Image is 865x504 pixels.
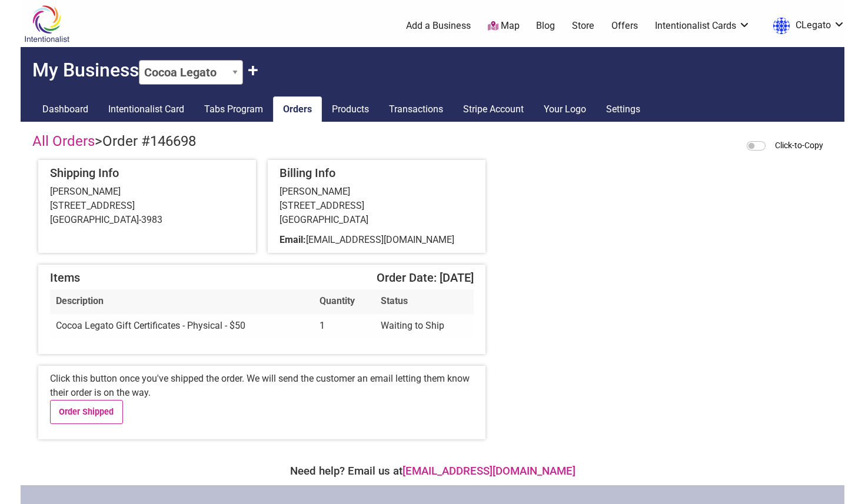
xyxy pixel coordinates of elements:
label: Click-to-Copy [775,138,823,153]
a: Offers [611,19,638,32]
a: [EMAIL_ADDRESS][DOMAIN_NAME] [402,465,575,478]
span: [EMAIL_ADDRESS][DOMAIN_NAME] [306,234,454,245]
h4: > [32,133,196,150]
td: 1 [314,314,375,339]
td: Waiting to Ship [375,314,474,339]
h5: Shipping Info [50,166,244,180]
h5: Billing Info [280,166,474,180]
a: Orders [273,96,322,122]
a: Intentionalist Cards [655,19,750,32]
a: Add a Business [406,19,471,32]
div: [PERSON_NAME] [STREET_ADDRESS] [GEOGRAPHIC_DATA] [280,185,474,227]
a: Products [322,96,379,122]
span: Order #146698 [102,133,196,149]
b: Email: [280,234,306,245]
h2: My Business [21,47,844,85]
button: Claim Another [248,59,258,81]
a: Settings [596,96,650,122]
div: [PERSON_NAME] [STREET_ADDRESS] [GEOGRAPHIC_DATA]-3983 [50,185,244,227]
th: Status [375,289,474,314]
div: Need help? Email us at [26,463,839,479]
a: Transactions [379,96,453,122]
div: When activated, clicking on any blue dashed outlined area will copy the contents to your clipboard. [758,138,833,153]
th: Description [50,289,314,314]
a: All Orders [32,133,95,149]
a: Blog [536,19,555,32]
a: Map [488,19,520,33]
a: Store [572,19,594,32]
div: Click this button once you've shipped the order. We will send the customer an email letting them ... [38,366,485,439]
img: Intentionalist [19,5,75,43]
a: Intentionalist Card [98,96,194,122]
a: Stripe Account [453,96,534,122]
td: Cocoa Legato Gift Certificates - Physical - $50 [50,314,314,339]
span: Order Date: [DATE] [377,271,474,285]
a: Dashboard [32,96,98,122]
a: Your Logo [534,96,596,122]
a: CLegato [767,15,845,36]
span: Items [50,271,80,285]
th: Quantity [314,289,375,314]
a: Order Shipped [50,400,123,424]
a: Tabs Program [194,96,273,122]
